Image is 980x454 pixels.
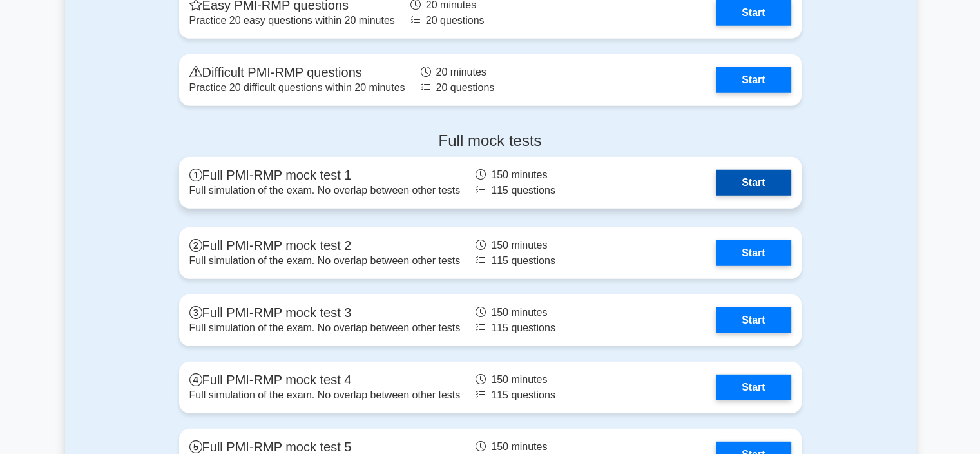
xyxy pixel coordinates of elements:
[716,170,791,196] a: Start
[716,240,791,266] a: Start
[716,67,791,93] a: Start
[179,132,802,150] h4: Full mock tests
[716,307,791,333] a: Start
[716,375,791,400] a: Start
